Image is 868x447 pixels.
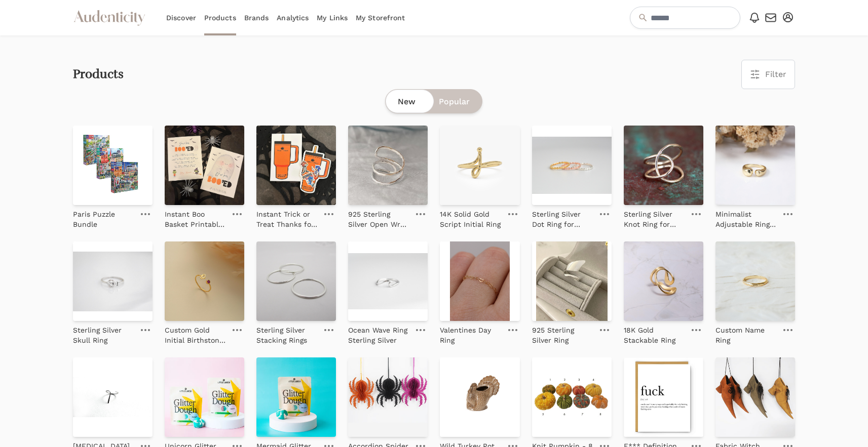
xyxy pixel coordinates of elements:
[624,126,703,205] img: Sterling Silver Knot Ring for Women
[165,209,226,229] p: Instant Boo Basket Printable Flyers
[715,241,795,321] img: Custom Name Ring
[624,209,685,229] p: Sterling Silver Knot Ring for Women
[532,321,593,345] a: 925 Sterling Silver Ring
[532,126,612,205] img: Sterling Silver Dot Ring for Women
[73,357,153,437] img: knuckle ring silver
[348,357,428,437] img: Accordion Spider Ornament, Small - 3 Color Options
[165,357,244,437] img: Unicorn Glitter Dough | Natural Play Dough - Little Larch
[624,325,685,345] p: 18K Gold Stackable Ring
[715,126,795,205] img: Minimalist Adjustable Ring for Women
[348,321,409,345] a: Ocean Wave Ring Sterling Silver
[715,209,777,229] p: Minimalist Adjustable Ring for Women
[715,357,795,437] img: Fabric Witch Shoes - 3 Color Options
[440,321,501,345] a: Valentines Day Ring
[73,209,134,229] p: Paris Puzzle Bundle
[440,205,501,229] a: 14K Solid Gold Script Initial Ring
[440,357,519,437] img: Wild Turkey Pot
[256,321,318,345] a: Sterling Silver Stacking Rings
[532,209,593,229] p: Sterling Silver Dot Ring for Women
[440,126,519,205] img: 14K Solid Gold Script Initial Ring
[256,241,336,321] img: Sterling Silver Stacking Rings
[165,126,244,205] img: Instant Boo Basket Printable Flyers
[742,60,795,89] button: Filter
[73,67,124,82] h2: Products
[165,241,244,321] img: Custom Gold Initial Birthstone Ring
[624,357,703,437] img: F*** Definition Card
[348,241,428,321] img: Ocean Wave Ring Sterling Silver
[348,209,409,229] p: 925 Sterling Silver Open Wrap Ring
[73,241,153,321] img: Sterling Silver Skull Ring
[440,325,501,345] p: Valentines Day Ring
[624,321,685,345] a: 18K Gold Stackable Ring
[532,325,593,345] p: 925 Sterling Silver Ring
[398,96,416,108] span: New
[439,96,470,108] span: Popular
[715,321,777,345] a: Custom Name Ring
[165,325,226,345] p: Custom Gold Initial Birthstone Ring
[73,321,134,345] a: Sterling Silver Skull Ring
[532,357,612,437] img: Knit Pumpkin - 8 Style Options
[532,241,612,321] img: 925 Sterling Silver Ring
[715,325,777,345] p: Custom Name Ring
[440,209,501,229] p: 14K Solid Gold Script Initial Ring
[73,325,134,345] p: Sterling Silver Skull Ring
[73,205,134,229] a: Paris Puzzle Bundle
[624,241,703,321] img: 18K Gold Stackable Ring
[624,205,685,229] a: Sterling Silver Knot Ring for Women
[165,321,226,345] a: Custom Gold Initial Birthstone Ring
[165,205,226,229] a: Instant Boo Basket Printable Flyers
[348,205,409,229] a: 925 Sterling Silver Open Wrap Ring
[256,325,318,345] p: Sterling Silver Stacking Rings
[256,126,336,205] img: Instant Trick or Treat Thanks for being my boo crew cup
[440,241,519,321] img: Valentines Day Ring
[256,205,318,229] a: Instant Trick or Treat Thanks for being my boo crew cup
[765,68,786,80] span: Filter
[256,209,318,229] p: Instant Trick or Treat Thanks for being my boo crew cup
[532,205,593,229] a: Sterling Silver Dot Ring for Women
[256,357,336,437] img: Mermaid Glitter Dough | Natural Play Dough - Little Larch
[348,325,409,345] p: Ocean Wave Ring Sterling Silver
[715,205,777,229] a: Minimalist Adjustable Ring for Women
[73,126,153,205] img: Paris Puzzle Bundle
[348,126,428,205] img: 925 Sterling Silver Open Wrap Ring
